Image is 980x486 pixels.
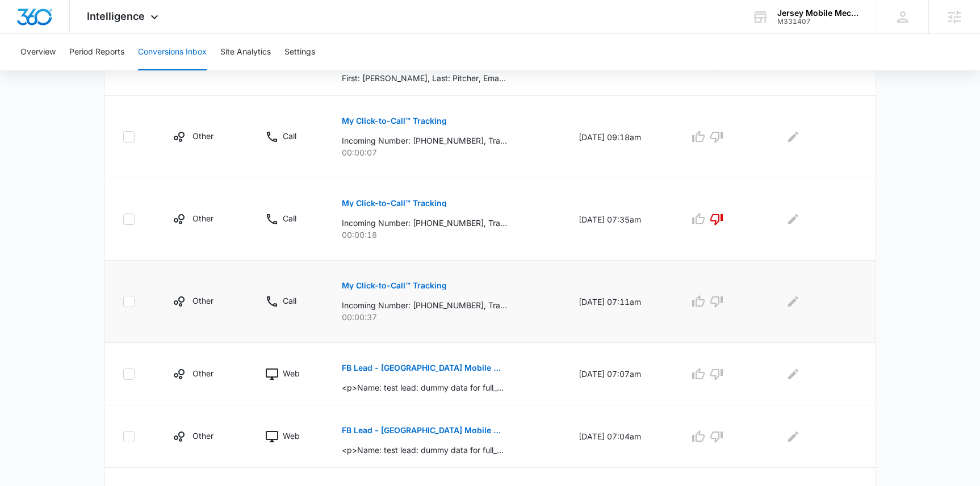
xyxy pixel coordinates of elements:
button: Edit Comments [784,128,802,146]
p: <p>Name: test lead: dummy data for full_name</p>, <p>Email: [EMAIL_ADDRESS][DOMAIN_NAME]</p>, <p>... [342,382,507,393]
button: My Click-to-Call™ Tracking [342,190,447,217]
p: My Click-to-Call™ Tracking [342,117,447,125]
p: Incoming Number: [PHONE_NUMBER], Tracking Number: [PHONE_NUMBER], Ring To: [PHONE_NUMBER], Caller... [342,299,507,311]
button: Edit Comments [784,365,802,383]
button: Settings [284,34,315,70]
button: Conversions Inbox [138,34,207,70]
td: [DATE] 09:18am [565,96,676,178]
p: My Click-to-Call™ Tracking [342,282,447,290]
p: Call [283,295,296,307]
span: Intelligence [87,10,145,22]
button: FB Lead - [GEOGRAPHIC_DATA] Mobile Mechanics - Service Requested [342,417,507,444]
p: 00:00:18 [342,229,551,241]
p: Web [283,430,300,442]
p: FB Lead - [GEOGRAPHIC_DATA] Mobile Mechanics - Service Requested [342,364,507,372]
button: Edit Comments [784,210,802,228]
p: Other [192,295,213,307]
td: [DATE] 07:35am [565,178,676,261]
button: My Click-to-Call™ Tracking [342,107,447,135]
button: Period Reports [69,34,124,70]
button: Overview [20,34,56,70]
p: Incoming Number: [PHONE_NUMBER], Tracking Number: [PHONE_NUMBER], Ring To: [PHONE_NUMBER], Caller... [342,135,507,146]
button: FB Lead - [GEOGRAPHIC_DATA] Mobile Mechanics - Service Requested [342,354,507,382]
p: Other [192,430,213,442]
p: FB Lead - [GEOGRAPHIC_DATA] Mobile Mechanics - Service Requested [342,426,507,434]
p: Web [283,367,300,379]
div: account id [777,18,860,26]
p: Call [283,212,296,224]
td: [DATE] 07:04am [565,405,676,468]
p: My Click-to-Call™ Tracking [342,199,447,207]
p: Other [192,367,213,379]
p: <p>Name: test lead: dummy data for full_name</p>, <p>Email: [EMAIL_ADDRESS][DOMAIN_NAME]</p>, <p>... [342,444,507,456]
p: Other [192,130,213,142]
button: Edit Comments [784,428,802,446]
td: [DATE] 07:07am [565,343,676,405]
p: 00:00:37 [342,311,551,323]
div: account name [777,9,860,18]
p: 00:00:07 [342,146,551,158]
p: Call [283,130,296,142]
button: My Click-to-Call™ Tracking [342,272,447,299]
p: Incoming Number: [PHONE_NUMBER], Tracking Number: [PHONE_NUMBER], Ring To: [PHONE_NUMBER], Caller... [342,217,507,229]
p: First: [PERSON_NAME], Last: Pitcher, Email: [EMAIL_ADDRESS][DOMAIN_NAME], Phone: [PHONE_NUMBER] [342,72,507,84]
button: Edit Comments [784,292,802,311]
button: Site Analytics [220,34,271,70]
p: Other [192,212,213,224]
td: [DATE] 07:11am [565,261,676,343]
